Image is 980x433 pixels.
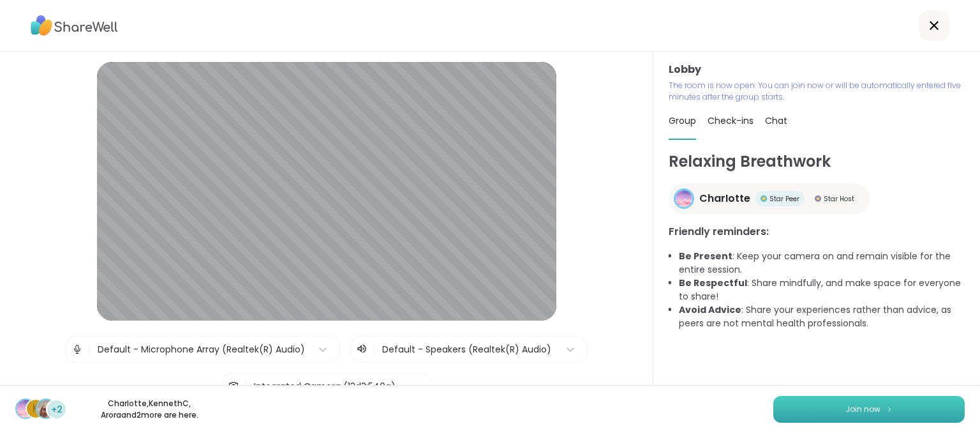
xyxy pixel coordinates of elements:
[679,303,965,330] li: : Share your experiences rather than advice, as peers are not mental health professionals.
[254,380,396,393] div: Integrated Camera (13d3:540a)
[824,194,854,204] span: Star Host
[669,114,696,127] span: Group
[676,190,692,207] img: CharIotte
[773,396,965,423] button: Join now
[845,404,880,415] span: Join now
[708,114,754,127] span: Check-ins
[815,195,821,202] img: Star Host
[679,250,965,277] li: : Keep your camera on and remain visible for the entire session.
[886,406,893,413] img: ShareWell Logomark
[51,403,63,416] span: +2
[679,250,732,262] b: Be Present
[679,277,747,289] b: Be Respectful
[244,374,248,399] span: |
[373,342,376,357] span: |
[761,195,767,202] img: Star Peer
[669,183,870,214] a: CharIotteCharIotteStar PeerStar PeerStar HostStar Host
[228,374,239,399] img: Camera
[765,114,787,127] span: Chat
[679,303,741,316] b: Avoid Advice
[679,277,965,303] li: : Share mindfully, and make space for everyone to share!
[669,80,965,103] p: The room is now open. You can join now or will be automatically entered five minutes after the gr...
[71,337,83,362] img: Microphone
[17,400,34,418] img: CharIotte
[98,343,305,356] div: Default - Microphone Array (Realtek(R) Audio)
[33,400,39,417] span: K
[769,194,799,204] span: Star Peer
[31,11,118,40] img: ShareWell Logo
[37,400,55,418] img: Arora
[669,62,965,77] h3: Lobby
[88,337,91,362] span: |
[669,150,965,173] h1: Relaxing Breathwork
[699,191,750,206] span: CharIotte
[78,398,221,421] p: CharIotte , KennethC , Arora and 2 more are here.
[669,224,965,239] h3: Friendly reminders:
